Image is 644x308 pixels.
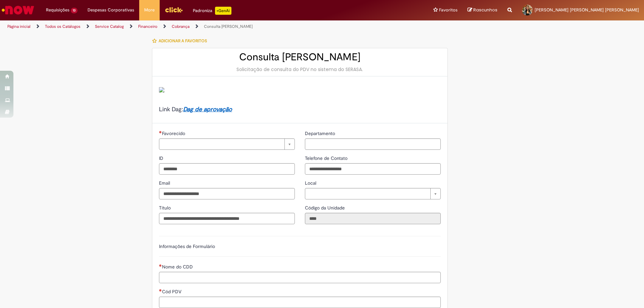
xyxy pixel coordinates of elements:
[71,8,77,13] span: 13
[215,7,231,15] p: +GenAi
[305,213,441,224] input: Código da Unidade
[1,3,35,17] img: ServiceNow
[45,24,80,29] a: Todos os Catálogos
[159,52,441,63] h2: Consulta [PERSON_NAME]
[159,243,215,249] label: Informações de Formulário
[165,5,183,15] img: click_logo_yellow_360x200.png
[159,38,207,44] span: Adicionar a Favoritos
[159,163,295,175] input: ID
[159,87,164,93] img: sys_attachment.do
[159,138,295,150] a: Limpar campo Favorecido
[305,130,336,136] span: Departamento
[305,138,441,150] input: Departamento
[162,289,183,295] span: Cód PDV
[159,131,162,133] span: Necessários
[162,264,194,270] span: Nome do CDD
[7,24,31,29] a: Página inicial
[159,66,441,73] div: Solicitação de consulta do PDV no sistema do SERASA.
[439,7,458,13] span: Favoritos
[183,106,232,113] a: Dag de aprovação
[159,180,171,186] span: Email
[468,7,497,13] a: Rascunhos
[159,155,165,161] span: ID
[535,7,639,13] span: [PERSON_NAME] [PERSON_NAME] [PERSON_NAME]
[159,264,162,267] span: Necessários
[159,297,441,308] input: Cód PDV
[144,7,155,13] span: More
[193,7,231,15] div: Padroniza
[159,289,162,292] span: Necessários
[5,20,424,33] ul: Trilhas de página
[159,213,295,224] input: Título
[305,205,346,211] span: Somente leitura - Código da Unidade
[172,24,190,29] a: Cobrança
[159,188,295,199] input: Email
[95,24,124,29] a: Service Catalog
[305,188,441,199] a: Limpar campo Local
[204,24,253,29] a: Consulta [PERSON_NAME]
[305,155,349,161] span: Telefone de Contato
[159,106,441,113] h4: Link Dag:
[88,7,134,13] span: Despesas Corporativas
[473,7,497,13] span: Rascunhos
[305,163,441,175] input: Telefone de Contato
[46,7,69,13] span: Requisições
[152,34,211,48] button: Adicionar a Favoritos
[305,180,318,186] span: Local
[159,272,441,283] input: Nome do CDD
[305,204,346,211] label: Somente leitura - Código da Unidade
[162,130,186,136] span: Necessários - Favorecido
[159,205,172,211] span: Título
[138,24,157,29] a: Financeiro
